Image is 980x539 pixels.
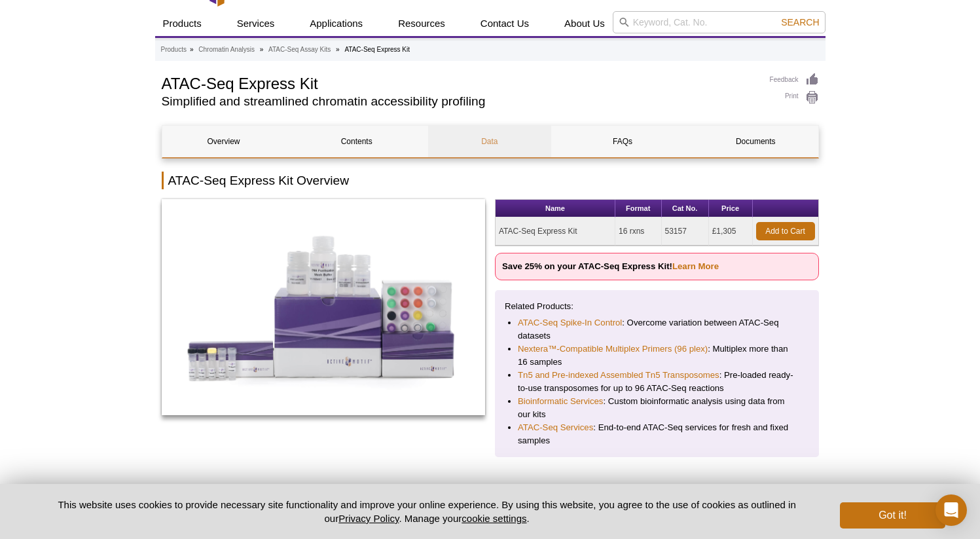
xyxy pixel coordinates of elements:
li: : Pre-loaded ready-to-use transposomes for up to 96 ATAC-Seq reactions [518,369,796,395]
a: Bioinformatic Services [518,395,603,408]
li: : End-to-end ATAC-Seq services for fresh and fixed samples [518,421,796,447]
li: » [260,46,264,53]
th: Price [709,200,753,217]
a: Services [229,11,283,36]
button: cookie settings [462,513,526,524]
li: : Custom bioinformatic analysis using data from our kits [518,395,796,421]
strong: Save 25% on your ATAC-Seq Express Kit! [502,261,719,271]
a: ATAC-Seq Spike-In Control [518,316,622,329]
div: Open Intercom Messenger [935,494,967,526]
a: ATAC-Seq Assay Kits [268,44,331,56]
h1: ATAC-Seq Express Kit [162,73,757,92]
h2: Simplified and streamlined chromatin accessibility profiling [162,96,757,107]
h2: ATAC-Seq Express Kit Overview [162,172,819,189]
a: ATAC-Seq Services [518,421,593,434]
span: Search [781,17,819,28]
a: Applications [302,11,371,36]
a: Overview [162,126,285,157]
a: Products [155,11,209,36]
th: Format [615,200,662,217]
button: Search [777,16,823,28]
li: ATAC-Seq Express Kit [344,46,410,53]
a: About Us [556,11,613,36]
a: Contents [295,126,418,157]
th: Name [496,200,615,217]
th: Cat No. [662,200,709,217]
a: Nextera™-Compatible Multiplex Primers (96 plex) [518,343,708,356]
a: Documents [694,126,817,157]
input: Keyword, Cat. No. [613,11,826,33]
li: : Overcome variation between ATAC-Seq datasets [518,316,796,343]
a: Data [428,126,551,157]
a: Privacy Policy [338,513,399,524]
td: £1,305 [709,217,753,246]
button: Got it! [840,502,945,529]
a: Products [161,44,187,56]
li: : Multiplex more than 16 samples [518,343,796,369]
img: ATAC-Seq Express Kit [162,199,486,415]
td: 53157 [662,217,709,246]
td: 16 rxns [615,217,662,246]
a: Resources [390,11,453,36]
a: Learn More [672,261,719,271]
p: This website uses cookies to provide necessary site functionality and improve your online experie... [35,498,819,525]
a: Print [770,90,819,105]
a: Contact Us [473,11,537,36]
td: ATAC-Seq Express Kit [496,217,615,246]
li: » [190,46,194,53]
a: Add to Cart [756,222,815,240]
a: Tn5 and Pre-indexed Assembled Tn5 Transposomes [518,369,719,382]
a: Feedback [770,73,819,87]
a: Chromatin Analysis [198,44,255,56]
a: FAQs [561,126,684,157]
p: Related Products: [505,300,809,313]
li: » [336,46,340,53]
